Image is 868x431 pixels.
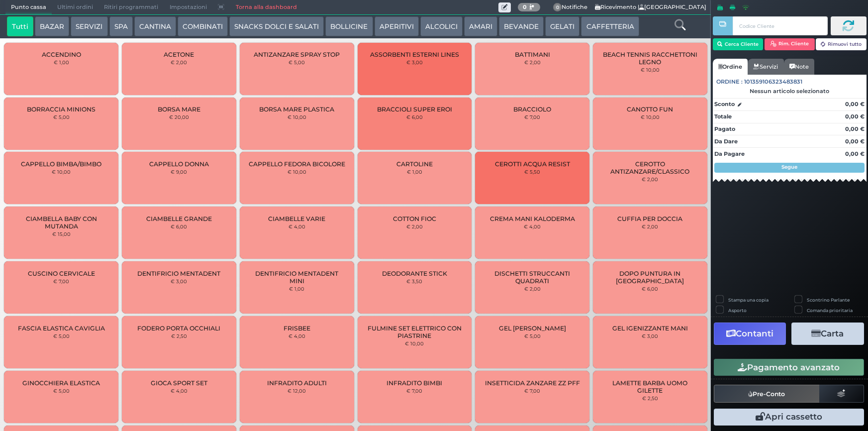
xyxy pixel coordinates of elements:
[627,106,673,113] span: CANOTTO FUN
[406,278,422,284] small: € 3,50
[515,51,550,58] span: BATTIMANI
[464,16,497,36] button: AMARI
[230,0,302,14] a: Torna alla dashboard
[816,38,866,50] button: Rimuovi tutto
[524,333,541,339] small: € 5,00
[146,215,212,222] span: CIAMBELLE GRANDE
[728,297,769,303] label: Stampa una copia
[617,215,682,222] span: CUFFIA PER DOCCIA
[420,16,463,36] button: ALCOLICI
[524,169,540,175] small: € 5,50
[393,215,436,222] span: COTTON FIOC
[714,385,820,403] button: Pre-Conto
[601,379,699,394] span: LAMETTE BARBA UOMO GILETTE
[151,379,207,387] span: GIOCA SPORT SET
[12,215,110,230] span: CIAMBELLA BABY CON MUTANDA
[784,59,814,75] a: Note
[288,114,306,120] small: € 10,00
[259,106,334,113] span: BORSA MARE PLASTICA
[733,16,828,35] input: Codice Cliente
[137,324,220,332] span: FODERO PORTA OCCHIALI
[109,16,133,36] button: SPA
[98,0,164,14] span: Ritiri programmati
[53,114,70,120] small: € 5,00
[178,16,228,36] button: COMBINATI
[171,388,188,394] small: € 4,00
[714,323,786,345] button: Contanti
[524,114,540,120] small: € 7,00
[137,270,220,277] span: DENTIFRICIO MENTADENT
[53,333,70,339] small: € 5,00
[249,160,345,168] span: CAPPELLO FEDORA BICOLORE
[714,100,735,108] strong: Sconto
[149,160,209,168] span: CAPPELLO DONNA
[229,16,324,36] button: SNACKS DOLCI E SALATI
[289,333,305,339] small: € 4,00
[845,138,865,145] strong: 0,00 €
[490,215,575,222] span: CREMA MANI KALODERMA
[386,379,442,387] span: INFRADITO BIMBI
[158,106,200,113] span: BORSA MARE
[42,51,81,58] span: ACCENDINO
[53,278,69,284] small: € 7,00
[267,379,327,387] span: INFRADITO ADULTI
[406,114,423,120] small: € 6,00
[483,270,581,285] span: DISCHETTI STRUCCANTI QUADRATI
[765,38,815,50] button: Rim. Cliente
[499,324,566,332] span: GEL [PERSON_NAME]
[713,88,867,95] div: Nessun articolo selezionato
[289,223,305,229] small: € 4,00
[524,388,540,394] small: € 7,00
[845,150,865,157] strong: 0,00 €
[289,286,304,292] small: € 1,00
[781,164,797,170] strong: Segue
[642,176,658,182] small: € 2,00
[396,160,433,168] span: CARTOLINE
[370,51,459,58] span: ASSORBENTI ESTERNI LINES
[523,3,527,10] b: 0
[642,395,658,401] small: € 2,50
[524,59,541,65] small: € 2,00
[641,67,660,73] small: € 10,00
[748,59,783,75] a: Servizi
[171,169,187,175] small: € 9,00
[71,16,107,36] button: SERVIZI
[642,223,658,229] small: € 2,00
[612,324,688,332] span: GEL IGENIZZANTE MANI
[7,16,33,36] button: Tutti
[524,286,541,292] small: € 2,00
[52,0,98,14] span: Ultimi ordini
[405,340,424,346] small: € 10,00
[744,78,802,86] span: 101359106323483831
[254,51,340,58] span: ANTIZANZARE SPRAY STOP
[325,16,373,36] button: BOLLICINE
[164,0,212,14] span: Impostazioni
[642,286,658,292] small: € 6,00
[375,16,419,36] button: APERITIVI
[642,333,658,339] small: € 3,00
[581,16,639,36] button: CAFFETTERIA
[641,114,660,120] small: € 10,00
[288,388,306,394] small: € 12,00
[53,388,70,394] small: € 5,00
[18,324,105,332] span: FASCIA ELASTICA CAVIGLIA
[248,270,346,285] span: DENTIFRICIO MENTADENT MINI
[169,114,189,120] small: € 20,00
[601,160,699,175] span: CEROTTO ANTIZANZARE/CLASSICO
[164,51,194,58] span: ACETONE
[406,223,423,229] small: € 2,00
[714,359,864,376] button: Pagamento avanzato
[714,409,864,426] button: Apri cassetto
[845,113,865,120] strong: 0,00 €
[714,150,745,157] strong: Da Pagare
[495,160,570,168] span: CEROTTI ACQUA RESIST
[284,324,310,332] span: FRISBEE
[716,78,743,86] span: Ordine :
[289,59,305,65] small: € 5,00
[499,16,544,36] button: BEVANDE
[545,16,579,36] button: GELATI
[366,324,463,339] span: FULMINE SET ELETTRICO CON PIASTRINE
[553,3,562,12] span: 0
[171,59,187,65] small: € 2,00
[791,323,864,345] button: Carta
